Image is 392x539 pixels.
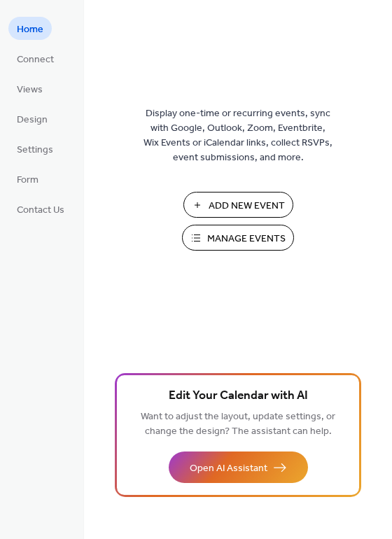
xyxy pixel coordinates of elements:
a: Connect [8,47,62,70]
a: Design [8,107,56,130]
span: Display one-time or recurring events, sync with Google, Outlook, Zoom, Eventbrite, Wix Events or ... [143,106,332,165]
span: Design [17,113,48,127]
button: Open AI Assistant [169,451,308,483]
span: Contact Us [17,203,64,218]
a: Views [8,77,51,100]
span: Want to adjust the layout, update settings, or change the design? The assistant can help. [141,407,335,441]
a: Settings [8,137,62,160]
span: Views [17,83,43,97]
span: Home [17,22,43,37]
span: Edit Your Calendar with AI [169,386,308,406]
a: Form [8,167,47,190]
span: Settings [17,143,53,157]
button: Add New Event [183,192,293,218]
span: Open AI Assistant [190,461,267,476]
span: Manage Events [207,232,286,246]
a: Home [8,17,52,40]
span: Connect [17,52,54,67]
a: Contact Us [8,197,73,220]
button: Manage Events [182,225,294,251]
span: Add New Event [209,199,285,213]
span: Form [17,173,38,188]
